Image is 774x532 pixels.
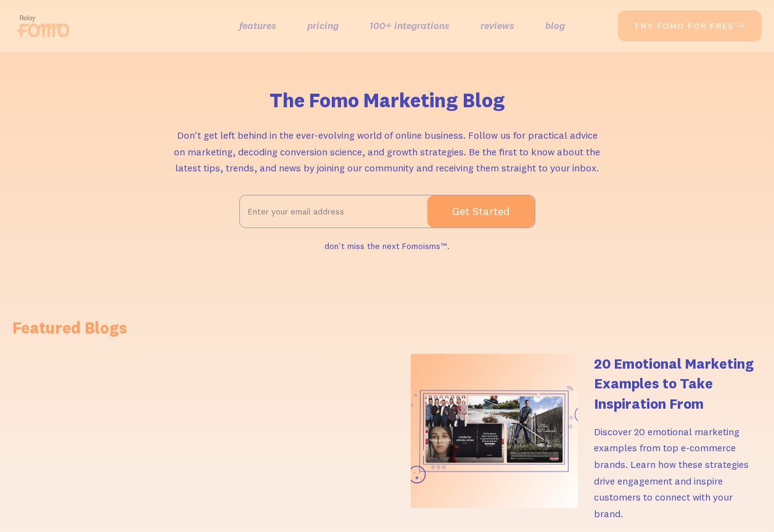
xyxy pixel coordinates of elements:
[239,17,276,35] a: features
[736,20,746,31] span: 
[618,10,762,41] a: try fomo for free
[240,196,427,227] input: Enter your email address
[594,354,762,414] h4: 20 Emotional Marketing Examples to Take Inspiration From
[12,317,762,339] h1: Featured Blogs
[480,17,514,35] a: reviews
[171,127,603,176] p: Don't get left behind in the ever-evolving world of online business. Follow us for practical advi...
[427,195,535,227] input: Get Started
[239,195,535,228] form: Email Form 2
[594,424,762,522] p: Discover 20 emotional marketing examples from top e-commerce brands. Learn how these strategies d...
[307,17,339,35] a: pricing
[324,237,450,255] div: don't miss the next Fomoisms™.
[369,17,450,35] a: 100+ integrations
[545,17,565,35] a: blog
[270,89,505,112] h1: The Fomo Marketing Blog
